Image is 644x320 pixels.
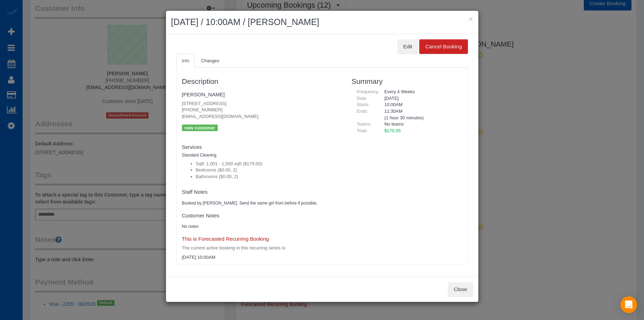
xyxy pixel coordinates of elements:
pre: No notes [182,224,341,230]
div: 11:30AM (1 hour 30 minutes) [379,108,462,121]
h3: Description [182,77,341,85]
h4: Staff Notes [182,189,341,195]
h4: Customer Notes [182,213,341,219]
pre: Booked by [PERSON_NAME]. Send the same girl from before if possible. [182,200,341,206]
div: Every 4 Weeks [379,89,462,95]
span: Teams: [357,121,371,127]
h5: Standard Cleaning [182,153,341,158]
span: Info [182,58,190,63]
li: Bathrooms ($0.00, 2) [196,174,341,180]
h2: [DATE] / 10:00AM / [PERSON_NAME] [171,16,473,29]
div: [DATE] [379,95,462,102]
button: Close [448,282,473,297]
button: Cancel Booking [419,39,468,54]
h4: Services [182,144,341,150]
p: The current active booking in this recurring series is: [182,245,341,251]
span: Ends: [357,109,368,114]
span: Frequency: [357,89,379,94]
button: × [469,15,473,23]
a: [PERSON_NAME] [182,91,225,97]
h3: Summary [351,77,462,85]
span: [DATE] 10:00AM [182,255,216,260]
span: Starts: [357,102,370,107]
p: [STREET_ADDRESS] [PHONE_NUMBER] [EMAIL_ADDRESS][DOMAIN_NAME] [182,101,341,120]
li: Sqft: 1,001 - 1,500 sqft ($179.00) [196,161,341,167]
p: new customer [182,125,218,131]
span: Date: [357,96,367,101]
span: Changes [201,58,219,63]
h4: This is Forecasted Recurring Booking [182,236,341,242]
span: Total: [357,128,367,133]
div: 10:00AM [379,102,462,108]
li: Bedrooms ($0.00, 2) [196,167,341,174]
span: $170.05 [384,128,401,133]
div: Open Intercom Messenger [620,296,637,313]
span: No teams [384,121,404,127]
button: Edit [397,39,418,54]
a: Changes [196,54,225,68]
a: Info [176,54,195,68]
